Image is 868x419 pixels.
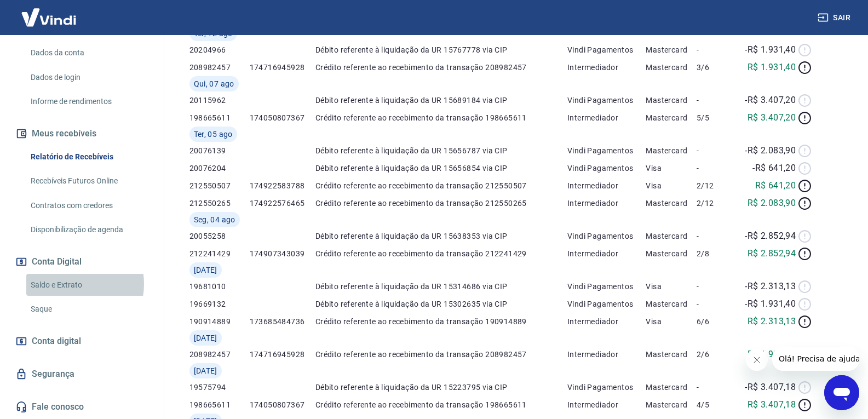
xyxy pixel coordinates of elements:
p: Débito referente à liquidação da UR 15767778 via CIP [315,44,567,55]
p: Intermediador [567,248,646,259]
a: Relatório de Recebíveis [26,146,151,168]
p: 19575794 [189,382,250,393]
a: Contratos com credores [26,194,151,217]
p: 19669132 [189,299,250,309]
p: Intermediador [567,62,646,73]
p: Intermediador [567,399,646,410]
p: Débito referente à liquidação da UR 15689184 via CIP [315,95,567,106]
span: Seg, 04 ago [194,214,235,225]
p: Mastercard [646,382,697,393]
p: -R$ 2.313,13 [745,280,796,293]
p: 20076204 [189,163,250,174]
p: 174907343039 [250,248,315,259]
p: Crédito referente ao recebimento da transação 212550265 [315,198,567,209]
span: Ter, 05 ago [194,129,233,140]
p: Crédito referente ao recebimento da transação 212241429 [315,248,567,259]
p: 208982457 [189,62,250,73]
p: -R$ 641,20 [752,162,796,175]
iframe: Fechar mensagem [746,349,768,371]
p: - [697,95,735,106]
p: R$ 3.407,18 [748,398,796,411]
p: Visa [646,316,697,327]
p: - [697,382,735,393]
p: 174922576465 [250,198,315,209]
p: Mastercard [646,198,697,209]
p: R$ 641,20 [755,179,796,192]
p: Vindi Pagamentos [567,231,646,242]
p: Intermediador [567,112,646,123]
p: -R$ 1.931,40 [745,297,796,311]
p: Vindi Pagamentos [567,95,646,106]
p: 20204966 [189,44,250,55]
p: Mastercard [646,231,697,242]
p: Débito referente à liquidação da UR 15314686 via CIP [315,281,567,292]
p: 3/6 [697,62,735,73]
span: [DATE] [194,332,217,343]
p: Crédito referente ao recebimento da transação 190914889 [315,316,567,327]
p: Mastercard [646,299,697,309]
p: 174922583788 [250,180,315,191]
p: Crédito referente ao recebimento da transação 208982457 [315,349,567,360]
span: [DATE] [194,365,217,376]
p: Intermediador [567,198,646,209]
p: - [697,281,735,292]
p: Débito referente à liquidação da UR 15223795 via CIP [315,382,567,393]
p: Intermediador [567,349,646,360]
a: Saldo e Extrato [26,274,151,296]
span: Conta digital [32,334,81,349]
p: Vindi Pagamentos [567,281,646,292]
p: R$ 2.313,13 [748,315,796,328]
p: 4/5 [697,399,735,410]
p: Vindi Pagamentos [567,163,646,174]
p: Vindi Pagamentos [567,44,646,55]
button: Meus recebíveis [13,122,151,146]
p: Vindi Pagamentos [567,299,646,309]
a: Conta digital [13,329,151,353]
p: Crédito referente ao recebimento da transação 198665611 [315,112,567,123]
p: Crédito referente ao recebimento da transação 212550507 [315,180,567,191]
p: 198665611 [189,112,250,123]
p: 212550265 [189,198,250,209]
p: 5/5 [697,112,735,123]
p: 198665611 [189,399,250,410]
p: R$ 2.852,94 [748,247,796,260]
p: 208982457 [189,349,250,360]
a: Disponibilização de agenda [26,219,151,241]
p: Mastercard [646,112,697,123]
p: 2/8 [697,248,735,259]
p: 190914889 [189,316,250,327]
p: Vindi Pagamentos [567,145,646,156]
p: Mastercard [646,248,697,259]
span: Qui, 07 ago [194,78,234,89]
p: Mastercard [646,399,697,410]
p: - [697,44,735,55]
p: Mastercard [646,145,697,156]
p: - [697,299,735,309]
p: 174716945928 [250,62,315,73]
span: Olá! Precisa de ajuda? [7,8,92,16]
a: Informe de rendimentos [26,90,151,113]
p: 174050807367 [250,399,315,410]
p: 2/6 [697,349,735,360]
button: Conta Digital [13,250,151,274]
p: Crédito referente ao recebimento da transação 208982457 [315,62,567,73]
a: Fale conosco [13,395,151,419]
p: Intermediador [567,180,646,191]
p: 20055258 [189,231,250,242]
p: -R$ 2.083,90 [745,144,796,157]
a: Dados de login [26,66,151,89]
p: Visa [646,281,697,292]
p: Intermediador [567,316,646,327]
p: -R$ 3.407,20 [745,94,796,107]
p: Mastercard [646,349,697,360]
p: 2/12 [697,198,735,209]
p: 19681010 [189,281,250,292]
iframe: Botão para abrir a janela de mensagens [824,375,859,410]
p: Visa [646,180,697,191]
p: 173685484736 [250,316,315,327]
iframe: Mensagem da empresa [772,347,859,371]
p: 20076139 [189,145,250,156]
p: R$ 1.931,40 [748,61,796,74]
p: Débito referente à liquidação da UR 15656787 via CIP [315,145,567,156]
a: Segurança [13,362,151,386]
